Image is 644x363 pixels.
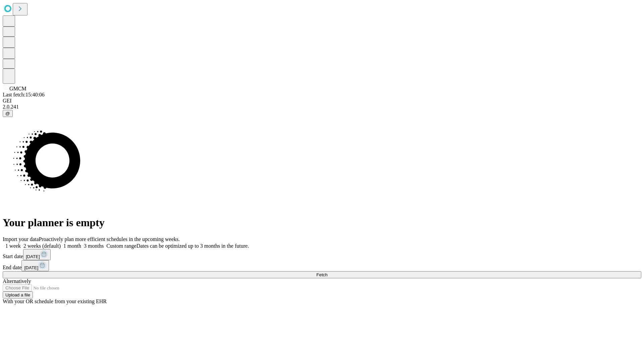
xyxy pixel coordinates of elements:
[39,236,180,242] span: Proactively plan more efficient schedules in the upcoming weeks.
[3,236,39,242] span: Import your data
[26,254,40,259] span: [DATE]
[316,272,327,277] span: Fetch
[9,86,26,91] span: GMCM
[3,260,641,271] div: End date
[5,111,10,116] span: @
[24,265,38,270] span: [DATE]
[23,243,61,249] span: 2 weeks (default)
[21,260,49,271] button: [DATE]
[3,271,641,278] button: Fetch
[3,104,641,110] div: 2.0.241
[3,98,641,104] div: GEI
[3,278,31,284] span: Alternatively
[84,243,104,249] span: 3 months
[3,291,33,298] button: Upload a file
[63,243,81,249] span: 1 month
[23,249,51,260] button: [DATE]
[3,249,641,260] div: Start date
[5,243,21,249] span: 1 week
[3,298,107,304] span: With your OR schedule from your existing EHR
[3,110,13,117] button: @
[137,243,249,249] span: Dates can be optimized up to 3 months in the future.
[106,243,136,249] span: Custom range
[3,216,641,229] h1: Your planner is empty
[3,92,45,97] span: Last fetch: 15:40:06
